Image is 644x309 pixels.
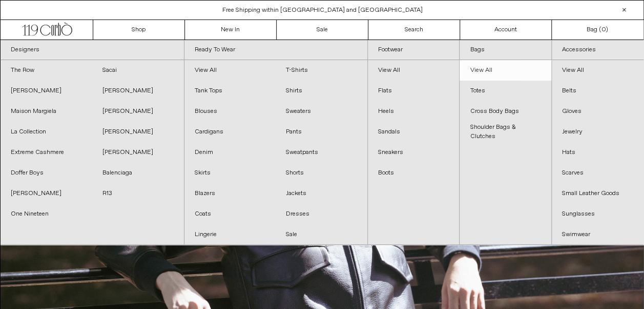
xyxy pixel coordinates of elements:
a: Jewelry [552,122,643,142]
a: [PERSON_NAME] [1,81,92,101]
a: Heels [368,101,459,122]
a: Tank Tops [184,81,276,101]
a: Cardigans [184,122,276,142]
a: T-Shirts [276,60,367,81]
a: R13 [92,183,184,204]
a: Account [460,20,552,40]
a: Ready To Wear [184,40,368,60]
a: Denim [184,142,276,163]
a: Jackets [276,183,367,204]
a: The Row [1,60,92,81]
a: New In [185,20,277,40]
a: [PERSON_NAME] [92,142,184,163]
a: Belts [552,81,643,101]
a: Skirts [184,163,276,183]
a: Hats [552,142,643,163]
a: Maison Margiela [1,101,92,122]
a: One Nineteen [1,204,92,224]
a: La Collection [1,122,92,142]
a: Shorts [276,163,367,183]
a: Designers [1,40,184,60]
a: Bag () [552,20,643,40]
a: Gloves [552,101,643,122]
a: Flats [368,81,459,101]
a: Sale [277,20,368,40]
a: Doffer Boys [1,163,92,183]
a: Free Shipping within [GEOGRAPHIC_DATA] and [GEOGRAPHIC_DATA] [222,6,423,14]
a: View All [552,60,643,81]
a: Balenciaga [92,163,184,183]
a: Pants [276,122,367,142]
a: Sacai [92,60,184,81]
a: Shirts [276,81,367,101]
a: Accessories [552,40,643,60]
span: ) [601,25,608,34]
a: Sweaters [276,101,367,122]
a: Shoulder Bags & Clutches [460,122,551,142]
a: [PERSON_NAME] [92,122,184,142]
a: [PERSON_NAME] [92,81,184,101]
span: 0 [601,26,606,34]
a: View All [368,60,459,81]
a: Shop [93,20,185,40]
a: Extreme Cashmere [1,142,92,163]
a: [PERSON_NAME] [92,101,184,122]
a: Scarves [552,163,643,183]
a: Swimwear [552,224,643,245]
a: View All [460,60,551,81]
a: Sale [276,224,367,245]
a: Coats [184,204,276,224]
a: Small Leather Goods [552,183,643,204]
a: Search [368,20,460,40]
a: Lingerie [184,224,276,245]
a: Sandals [368,122,459,142]
a: Footwear [368,40,459,60]
a: Sneakers [368,142,459,163]
a: Sunglasses [552,204,643,224]
a: Blouses [184,101,276,122]
a: Dresses [276,204,367,224]
a: Sweatpants [276,142,367,163]
a: View All [184,60,276,81]
a: Blazers [184,183,276,204]
a: Cross Body Bags [460,101,551,122]
a: Boots [368,163,459,183]
a: Bags [460,40,551,60]
a: Totes [460,81,551,101]
a: [PERSON_NAME] [1,183,92,204]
